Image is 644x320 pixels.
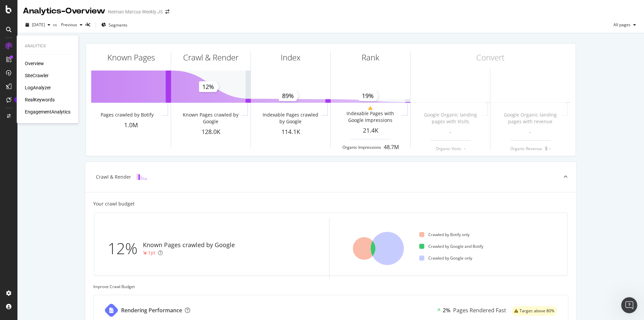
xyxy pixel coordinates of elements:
div: Rendering Performance [121,307,182,314]
div: 128.0K [171,128,251,136]
div: 12% [108,237,143,260]
a: EngagementAnalytics [25,108,70,115]
iframe: Intercom live chat [621,297,637,313]
div: Crawled by Google only [419,255,472,261]
div: Analytics [25,43,70,49]
a: RealKeywords [25,96,55,103]
div: 1pt [148,249,155,256]
div: Known Pages crawled by Google [143,241,235,249]
div: Neiman Marcus Weekly JS [108,8,163,15]
span: Previous [58,22,77,28]
div: Indexable Pages crawled by Google [260,111,320,125]
div: 48.7M [384,143,399,151]
div: Improve Crawl Budget [93,284,568,289]
span: All pages [611,22,631,28]
button: Previous [58,19,85,30]
button: All pages [611,19,639,30]
div: 2% [443,307,450,314]
div: Rank [362,52,379,63]
div: Known Pages [107,52,155,63]
button: Segments [99,19,130,30]
div: Pages crawled by Botify [101,111,154,118]
a: Overview [25,60,44,67]
div: 1.0M [91,121,171,130]
a: LogAnalyzer [25,84,51,91]
img: block-icon [137,174,147,180]
span: vs [53,22,58,28]
div: warning label [512,306,557,316]
div: Crawled by Google and Botify [419,243,483,249]
div: Crawl & Render [183,52,238,63]
span: 2025 Aug. 4th [32,22,45,28]
div: Index [281,52,301,63]
span: Target: above 80% [520,309,554,313]
div: Pages Rendered Fast [453,307,506,314]
div: Tooltip anchor [14,97,20,103]
div: Organic Impressions [342,144,381,150]
div: 21.4K [331,126,410,135]
div: Crawl & Render [96,174,131,180]
div: Known Pages crawled by Google [180,111,240,125]
span: Segments [109,22,127,28]
button: [DATE] [23,19,53,30]
a: SiteCrawler [25,72,49,79]
div: Analytics - Overview [23,5,105,17]
div: Indexable Pages with Google Impressions [340,110,400,124]
div: Crawled by Botify only [419,232,470,237]
div: 114.1K [251,128,330,136]
div: Your crawl budget [93,200,135,207]
div: arrow-right-arrow-left [165,9,169,14]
